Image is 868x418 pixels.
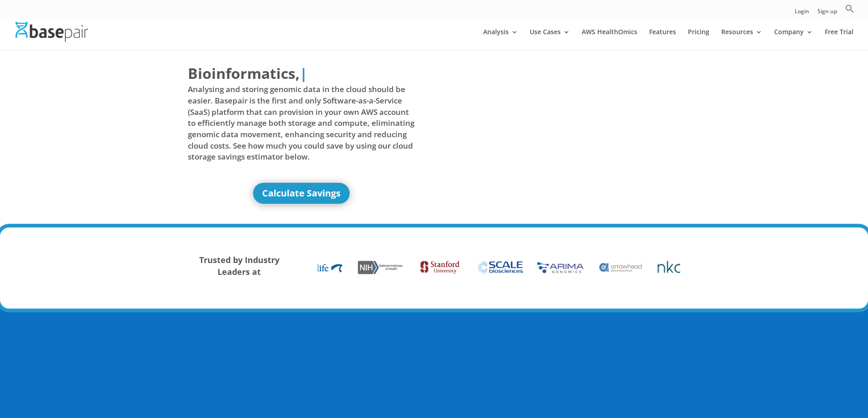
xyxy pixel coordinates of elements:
[649,29,676,50] a: Features
[795,9,809,18] a: Login
[582,29,637,50] a: AWS HealthOmics
[300,63,308,83] span: |
[530,29,570,50] a: Use Cases
[845,4,854,18] a: Search Icon Link
[15,22,88,41] img: Basepair
[188,84,415,162] span: Analysing and storing genomic data in the cloud should be easier. Basepair is the first and only ...
[774,29,813,50] a: Company
[825,29,853,50] a: Free Trial
[253,183,350,204] a: Calculate Savings
[188,63,300,84] span: Bioinformatics,
[688,29,709,50] a: Pricing
[721,29,762,50] a: Resources
[483,29,518,50] a: Analysis
[845,4,854,13] svg: Search
[441,63,668,191] iframe: Basepair - NGS Analysis Simplified
[817,9,837,18] a: Sign up
[199,254,279,277] strong: Trusted by Industry Leaders at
